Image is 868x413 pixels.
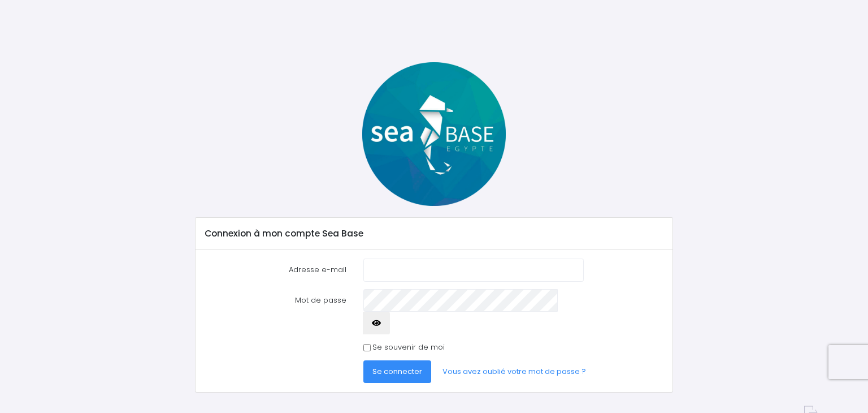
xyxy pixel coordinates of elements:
[196,218,672,249] div: Connexion à mon compte Sea Base
[197,259,355,281] label: Adresse e-mail
[363,360,431,383] button: Se connecter
[433,360,595,383] a: Vous avez oublié votre mot de passe ?
[372,366,422,377] span: Se connecter
[372,342,445,353] label: Se souvenir de moi
[197,289,355,335] label: Mot de passe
